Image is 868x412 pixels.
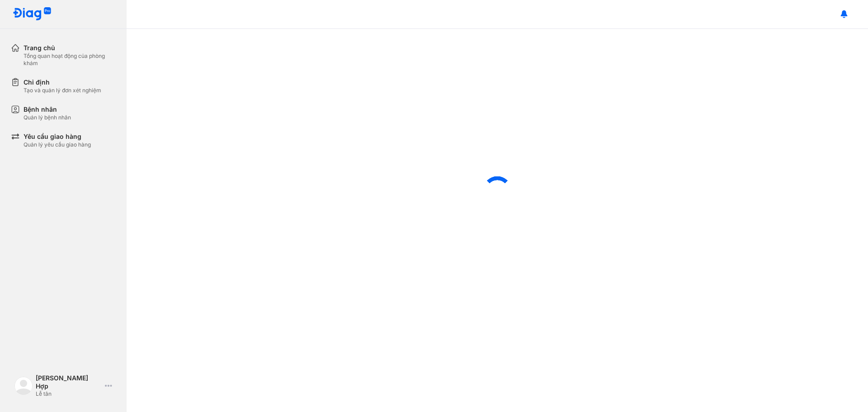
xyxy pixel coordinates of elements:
[36,390,101,398] div: Lễ tân
[14,377,33,395] img: logo
[13,7,52,21] img: logo
[24,43,116,52] div: Trang chủ
[24,87,101,94] div: Tạo và quản lý đơn xét nghiệm
[24,141,91,148] div: Quản lý yêu cầu giao hàng
[24,114,71,121] div: Quản lý bệnh nhân
[24,78,101,87] div: Chỉ định
[24,52,116,67] div: Tổng quan hoạt động của phòng khám
[24,132,91,141] div: Yêu cầu giao hàng
[36,374,101,390] div: [PERSON_NAME] Hợp
[24,105,71,114] div: Bệnh nhân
